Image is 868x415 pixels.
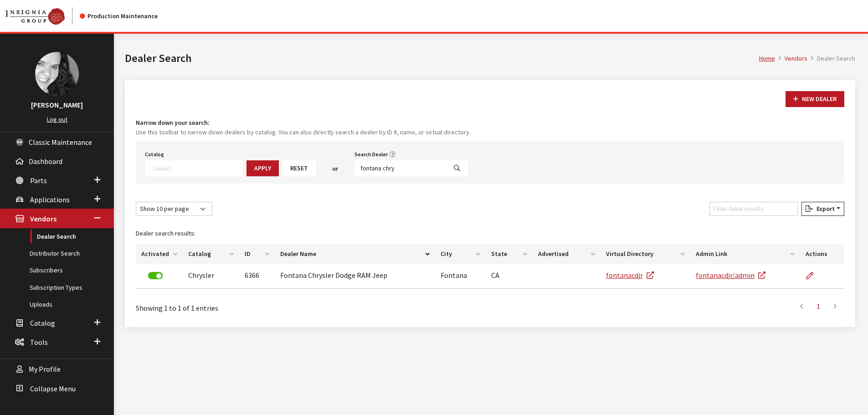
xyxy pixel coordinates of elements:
label: Search Dealer [354,150,388,159]
th: Dealer Name: activate to sort column descending [275,244,435,264]
a: fontanacdjr/admin [696,271,765,280]
label: Deactivate Dealer [148,272,163,279]
span: Dashboard [29,157,62,166]
li: Vendors [775,54,807,63]
li: Dealer Search [807,54,855,63]
button: Apply [247,160,279,176]
th: Admin Link: activate to sort column ascending [690,244,800,264]
span: Collapse Menu [30,384,76,393]
th: Advertised: activate to sort column ascending [533,244,601,264]
th: ID: activate to sort column ascending [239,244,275,264]
span: Vendors [30,215,56,224]
td: Fontana Chrysler Dodge RAM Jeep [275,264,435,289]
th: City: activate to sort column ascending [435,244,486,264]
button: Search [446,160,468,176]
span: Export [813,205,835,213]
small: Use this toolbar to narrow down dealers by catalog. You can also directly search a dealer by ID #... [136,128,844,137]
span: Applications [30,195,70,204]
span: Tools [30,338,48,347]
span: Select [145,160,243,176]
button: New Dealer [786,91,844,107]
img: Catalog Maintenance [5,8,65,25]
h3: [PERSON_NAME] [9,99,105,110]
div: Production Maintenance [80,11,158,21]
th: Virtual Directory: activate to sort column ascending [601,244,690,264]
caption: Dealer search results: [136,223,844,244]
td: 6366 [239,264,275,289]
img: Khrystal Dorton [35,52,79,96]
a: fontanacdjr [606,271,654,280]
h1: Dealer Search [125,50,759,67]
h4: Narrow down your search: [136,118,844,128]
a: Log out [47,115,67,123]
button: Reset [282,160,316,176]
a: 1 [810,297,827,315]
span: My Profile [29,365,61,374]
label: Catalog [145,150,164,159]
a: Insignia Group logo [5,7,80,25]
td: Fontana [435,264,486,289]
input: Filter table results [709,202,798,216]
th: Actions [800,244,844,264]
th: State: activate to sort column ascending [486,244,533,264]
span: Parts [30,176,47,185]
input: Search [354,160,447,176]
a: Edit Dealer [806,264,821,287]
div: Showing 1 to 1 of 1 entries [136,296,425,313]
td: CA [486,264,533,289]
span: Catalog [30,318,55,328]
button: Export [801,202,844,216]
a: Home [759,54,775,62]
th: Activated: activate to sort column ascending [136,244,183,264]
th: Catalog: activate to sort column ascending [183,244,239,264]
textarea: Search [153,164,242,172]
span: or [332,164,338,174]
span: Classic Maintenance [29,138,92,147]
td: Chrysler [183,264,239,289]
